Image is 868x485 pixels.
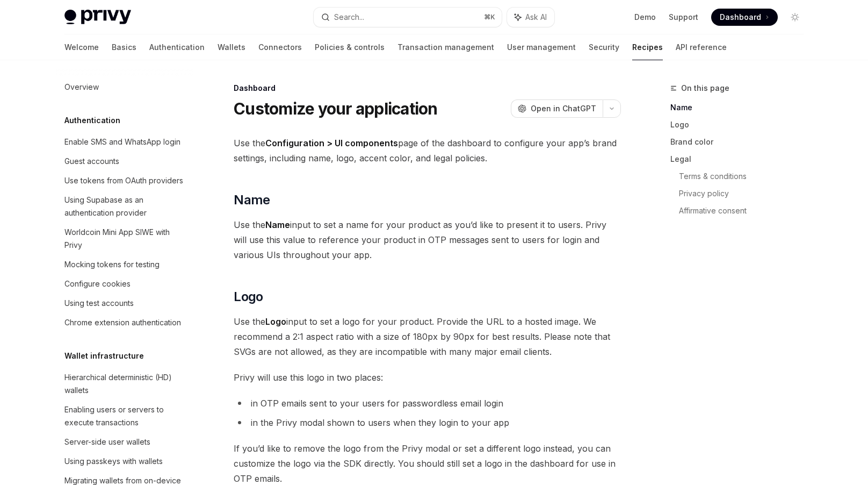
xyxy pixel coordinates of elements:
a: Transaction management [397,34,494,60]
a: Privacy policy [679,185,812,202]
a: Chrome extension authentication [56,313,193,332]
div: Server-side user wallets [64,436,150,448]
li: in the Privy modal shown to users when they login to your app [234,415,621,430]
a: Guest accounts [56,152,193,171]
a: Enable SMS and WhatsApp login [56,132,193,152]
a: API reference [676,34,727,60]
strong: Name [265,219,290,230]
a: Legal [670,151,812,168]
span: Name [234,191,270,209]
a: Recipes [632,34,663,60]
button: Ask AI [507,8,554,27]
h5: Authentication [64,114,120,127]
h5: Wallet infrastructure [64,350,144,362]
a: Configure cookies [56,274,193,294]
a: User management [507,34,576,60]
img: light logo [64,10,131,25]
a: Policies & controls [315,34,385,60]
a: Authentication [149,34,205,60]
a: Overview [56,77,193,97]
span: Logo [234,288,263,305]
div: Using passkeys with wallets [64,455,163,468]
a: Using Supabase as an authentication provider [56,190,193,223]
a: Worldcoin Mini App SIWE with Privy [56,223,193,255]
button: Open in ChatGPT [511,99,603,118]
a: Basics [112,34,136,60]
div: Use tokens from OAuth providers [64,174,183,187]
h1: Customize your application [234,99,438,118]
div: Enabling users or servers to execute transactions [64,403,187,429]
div: Overview [64,81,99,94]
a: Using passkeys with wallets [56,452,193,471]
a: Mocking tokens for testing [56,255,193,274]
div: Hierarchical deterministic (HD) wallets [64,371,187,397]
a: Brand color [670,133,812,151]
button: Search...⌘K [314,8,502,27]
span: Open in ChatGPT [531,103,596,114]
span: Use the page of the dashboard to configure your app’s brand settings, including name, logo, accen... [234,135,621,166]
div: Enable SMS and WhatsApp login [64,135,180,148]
a: Enabling users or servers to execute transactions [56,400,193,432]
a: Server-side user wallets [56,432,193,452]
div: Worldcoin Mini App SIWE with Privy [64,226,187,252]
button: Toggle dark mode [786,9,804,26]
a: Wallets [218,34,245,60]
a: Use tokens from OAuth providers [56,171,193,190]
a: Dashboard [711,9,778,26]
div: Using test accounts [64,297,134,310]
div: Search... [334,11,364,24]
a: Connectors [258,34,302,60]
a: Support [669,12,698,23]
span: Privy will use this logo in two places: [234,370,621,385]
strong: Configuration > UI components [265,138,398,148]
span: Dashboard [720,12,761,23]
div: Mocking tokens for testing [64,258,160,271]
span: Use the input to set a name for your product as you’d like to present it to users. Privy will use... [234,217,621,262]
a: Demo [634,12,656,23]
div: Chrome extension authentication [64,316,181,329]
strong: Logo [265,316,286,327]
div: Using Supabase as an authentication provider [64,194,187,219]
a: Terms & conditions [679,168,812,185]
a: Using test accounts [56,294,193,313]
div: Configure cookies [64,277,131,290]
span: Ask AI [525,12,547,23]
a: Welcome [64,34,99,60]
span: Use the input to set a logo for your product. Provide the URL to a hosted image. We recommend a 2... [234,314,621,359]
li: in OTP emails sent to your users for passwordless email login [234,396,621,411]
div: Guest accounts [64,155,119,168]
span: On this page [681,82,729,95]
span: ⌘ K [484,13,495,22]
a: Security [589,34,619,60]
a: Hierarchical deterministic (HD) wallets [56,368,193,400]
a: Logo [670,116,812,133]
div: Dashboard [234,83,621,94]
a: Affirmative consent [679,202,812,219]
a: Name [670,99,812,116]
